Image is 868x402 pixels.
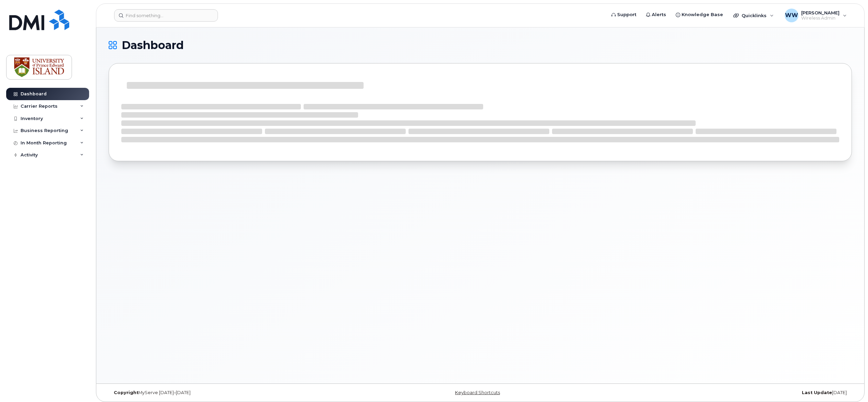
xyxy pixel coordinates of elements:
a: Keyboard Shortcuts [455,390,500,395]
strong: Last Update [802,390,832,395]
span: Dashboard [122,40,184,50]
div: MyServe [DATE]–[DATE] [109,390,356,395]
strong: Copyright [114,390,138,395]
div: [DATE] [604,390,852,395]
